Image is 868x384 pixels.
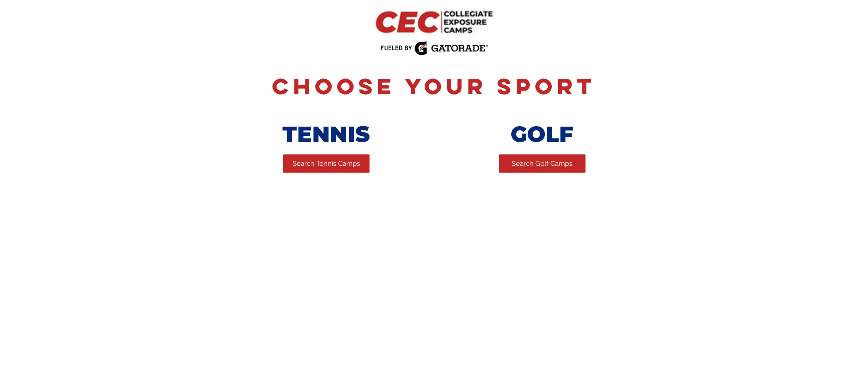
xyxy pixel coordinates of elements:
span: Search Golf Camps [512,159,572,169]
span: GOLF [511,121,573,148]
a: Search Golf Camps [499,154,586,173]
img: CEC Logo Primary.png [364,4,504,41]
span: TENNIS [282,121,370,148]
a: Search Tennis Camps [283,154,370,173]
span: Choose Your Sport [272,72,596,100]
span: Search Tennis Camps [293,159,360,169]
img: Fueled by Gatorade.png [380,41,488,56]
